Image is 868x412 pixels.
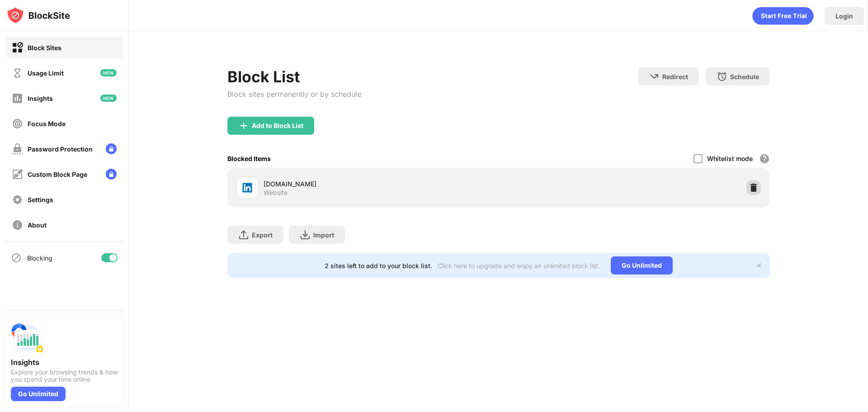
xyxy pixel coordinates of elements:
[227,155,271,162] div: Blocked Items
[28,196,53,204] div: Settings
[28,95,53,102] div: Insights
[755,262,763,269] img: x-button.svg
[438,262,600,270] div: Click here to upgrade and enjoy an unlimited block list.
[11,252,22,263] img: blocking-icon.svg
[611,256,673,275] div: Go Unlimited
[752,7,814,25] div: animation
[12,169,23,180] img: customize-block-page-off.svg
[313,231,334,239] div: Import
[28,44,61,52] div: Block Sites
[27,254,52,262] div: Blocking
[12,118,23,129] img: focus-off.svg
[28,221,47,229] div: About
[242,182,253,193] img: favicons
[12,143,23,155] img: password-protection-off.svg
[325,262,432,270] div: 2 sites left to add to your block list.
[12,93,23,104] img: insights-off.svg
[227,90,361,99] div: Block sites permanently or by schedule
[28,145,93,153] div: Password Protection
[252,122,303,129] div: Add to Block List
[662,73,688,81] div: Redirect
[730,73,759,81] div: Schedule
[28,69,64,77] div: Usage Limit
[100,95,117,102] img: new-icon.svg
[12,67,23,79] img: time-usage-off.svg
[707,155,753,162] div: Whitelist mode
[28,170,87,178] div: Custom Block Page
[12,194,23,205] img: settings-off.svg
[835,12,853,20] div: Login
[12,42,23,53] img: block-on.svg
[264,179,499,189] div: [DOMAIN_NAME]
[106,143,117,154] img: lock-menu.svg
[12,219,23,231] img: about-off.svg
[11,358,118,367] div: Insights
[11,387,66,401] div: Go Unlimited
[11,322,43,354] img: push-insights.svg
[6,6,70,24] img: logo-blocksite.svg
[227,67,361,86] div: Block List
[264,189,288,197] div: Website
[252,231,273,239] div: Export
[106,169,117,180] img: lock-menu.svg
[11,369,118,383] div: Explore your browsing trends & how you spend your time online
[28,120,66,128] div: Focus Mode
[100,69,117,76] img: new-icon.svg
